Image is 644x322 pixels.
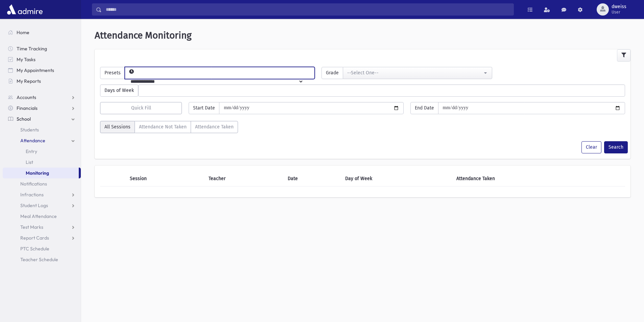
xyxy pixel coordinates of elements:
span: School [17,116,31,122]
span: Teacher Schedule [20,256,58,263]
div: AttTaken [100,121,238,136]
a: Home [3,27,81,38]
button: Search [604,141,628,153]
span: Notifications [20,181,47,187]
a: Report Cards [3,232,81,243]
span: Days of Week [100,84,138,97]
a: Test Marks [3,222,81,232]
span: Student Logs [20,202,48,208]
div: --Select One-- [347,69,482,76]
th: Session [126,171,205,187]
span: Monitoring [26,170,49,176]
span: Accounts [17,94,36,100]
th: Teacher [205,171,284,187]
button: Clear [581,141,601,153]
a: PTC Schedule [3,243,81,254]
span: dweiss [612,4,626,9]
a: Infractions [3,189,81,200]
span: Entry [26,148,37,154]
th: Day of Week [341,171,452,187]
span: List [26,159,33,165]
label: Attendance Taken [191,121,238,133]
a: Attendance [3,135,81,146]
span: Start Date [189,102,219,114]
span: Students [20,127,39,133]
span: User [612,9,626,15]
label: Attendance Not Taken [135,121,191,133]
a: Entry [3,146,81,157]
input: Search [102,3,514,16]
span: My Tasks [17,56,35,63]
a: Notifications [3,178,81,189]
span: Report Cards [20,235,49,241]
label: All Sessions [100,121,135,133]
a: My Tasks [3,54,81,65]
span: Test Marks [20,224,43,230]
span: Presets [100,67,125,79]
a: My Appointments [3,65,81,76]
span: Quick Fill [131,105,151,111]
a: List [3,157,81,168]
th: Date [284,171,341,187]
a: Meal Attendance [3,211,81,222]
span: Financials [17,105,38,111]
a: School [3,114,81,124]
a: Financials [3,103,81,114]
a: Student Logs [3,200,81,211]
a: Students [3,124,81,135]
span: Home [17,29,29,35]
button: Quick Fill [100,102,182,114]
span: My Appointments [17,67,54,73]
a: Monitoring [3,168,79,178]
a: Time Tracking [3,43,81,54]
span: Grade [321,67,343,79]
img: AdmirePro [5,3,44,16]
span: End Date [410,102,438,114]
span: Meal Attendance [20,213,57,219]
span: Attendance Monitoring [95,30,192,41]
a: Accounts [3,92,81,103]
span: Attendance [20,138,45,144]
span: PTC Schedule [20,246,49,252]
span: Infractions [20,192,44,198]
span: Time Tracking [17,46,47,52]
button: --Select One-- [343,67,492,79]
span: My Reports [17,78,41,84]
th: Attendance Taken [452,171,600,187]
a: Teacher Schedule [3,254,81,265]
a: My Reports [3,76,81,86]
